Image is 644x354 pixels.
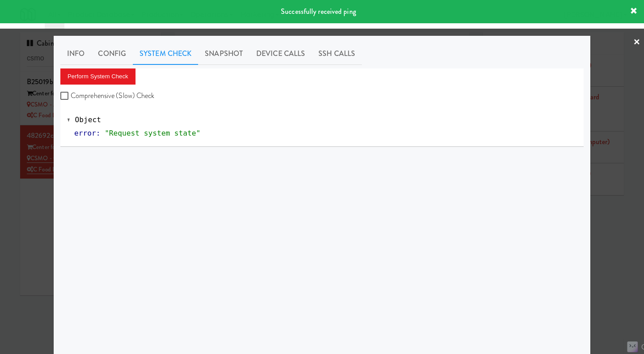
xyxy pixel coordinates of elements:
a: System Check [133,43,198,65]
span: Object [75,115,101,124]
a: Snapshot [198,43,250,65]
button: Perform System Check [60,68,136,85]
a: SSH Calls [312,43,362,65]
a: × [633,29,640,56]
a: Device Calls [250,43,312,65]
span: : [96,129,101,137]
span: "Request system state" [105,129,200,137]
input: Comprehensive (Slow) Check [60,93,71,100]
a: Info [60,43,91,65]
a: Config [91,43,133,65]
span: Successfully received ping [281,6,356,17]
span: error [74,129,96,137]
label: Comprehensive (Slow) Check [60,89,155,102]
